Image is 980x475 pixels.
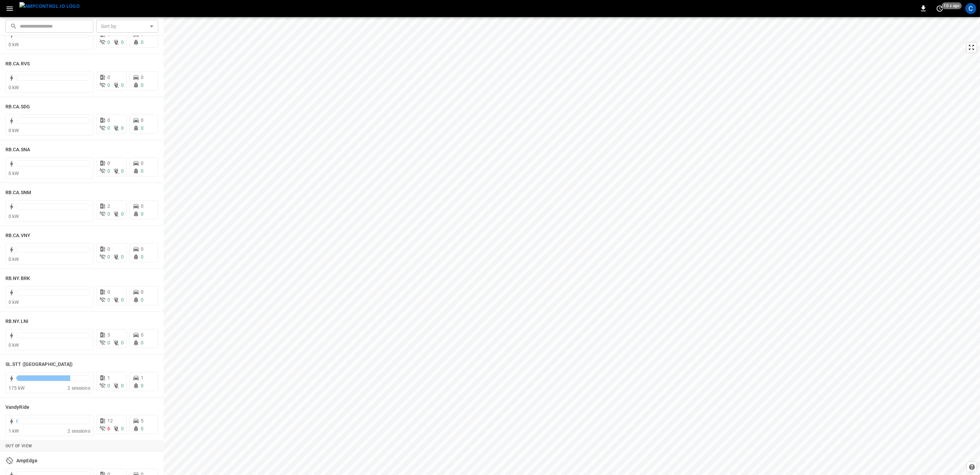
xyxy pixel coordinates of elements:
[9,42,19,47] span: 0 kW
[141,289,144,295] span: 0
[141,246,144,252] span: 0
[141,332,144,338] span: 0
[141,297,144,303] span: 0
[16,457,37,465] h6: AmpEdge
[9,385,25,391] span: 175 kW
[121,40,124,45] span: 0
[121,168,124,174] span: 0
[141,75,144,80] span: 0
[164,17,980,475] canvas: Map
[19,2,80,11] img: ampcontrol.io logo
[107,168,110,174] span: 0
[141,426,144,431] span: 0
[107,332,110,338] span: 3
[121,297,124,303] span: 0
[5,361,73,368] h6: SL.STT (Statesville)
[9,342,19,348] span: 0 kW
[141,125,144,131] span: 0
[107,418,113,424] span: 12
[141,383,144,388] span: 0
[9,85,19,90] span: 0 kW
[107,160,110,166] span: 0
[121,426,124,431] span: 0
[121,383,124,388] span: 0
[141,203,144,209] span: 0
[141,118,144,123] span: 0
[141,418,144,424] span: 5
[67,385,90,391] span: 2 sessions
[107,40,110,45] span: 0
[965,3,976,14] div: profile-icon
[107,82,110,88] span: 0
[141,375,144,381] span: 1
[5,146,30,154] h6: RB.CA.SNA
[9,171,19,176] span: 0 kW
[107,297,110,303] span: 0
[121,254,124,260] span: 0
[121,340,124,346] span: 0
[9,128,19,133] span: 0 kW
[141,340,144,346] span: 0
[141,160,144,166] span: 0
[107,211,110,217] span: 0
[5,404,29,411] h6: VandyRide
[121,211,124,217] span: 0
[9,214,19,219] span: 0 kW
[934,3,945,14] button: set refresh interval
[141,40,144,45] span: 0
[5,189,31,197] h6: RB.CA.SNM
[5,60,30,68] h6: RB.CA.RVS
[107,383,110,388] span: 0
[107,375,110,381] span: 1
[9,428,19,434] span: 1 kW
[5,232,30,240] h6: RB.CA.VNY
[121,125,124,131] span: 0
[107,246,110,252] span: 0
[107,203,110,209] span: 2
[9,300,19,305] span: 0 kW
[9,257,19,262] span: 0 kW
[942,2,962,9] span: 10 s ago
[5,275,30,282] h6: RB.NY.BRK
[107,340,110,346] span: 0
[107,426,110,431] span: 6
[107,118,110,123] span: 0
[107,254,110,260] span: 0
[5,318,28,325] h6: RB.NY.LNI
[141,168,144,174] span: 0
[107,125,110,131] span: 0
[121,82,124,88] span: 0
[141,254,144,260] span: 0
[5,103,30,111] h6: RB.CA.SDG
[141,211,144,217] span: 0
[107,289,110,295] span: 0
[5,444,32,448] strong: Out of View
[67,428,90,434] span: 2 sessions
[107,75,110,80] span: 0
[141,82,144,88] span: 0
